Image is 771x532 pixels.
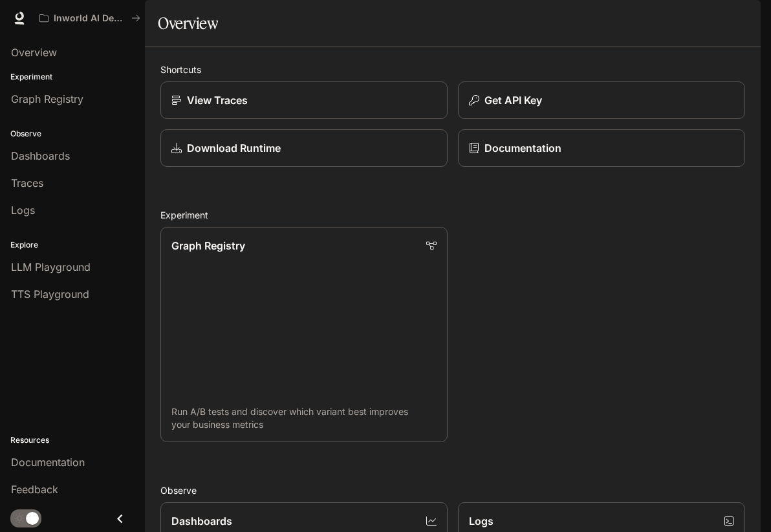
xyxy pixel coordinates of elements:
[458,81,745,119] button: Get API Key
[34,5,146,31] button: All workspaces
[187,92,248,108] p: View Traces
[160,227,448,442] a: Graph RegistryRun A/B tests and discover which variant best improves your business metrics
[158,10,218,36] h1: Overview
[160,484,745,497] h2: Observe
[160,63,745,76] h2: Shortcuts
[484,92,542,108] p: Get API Key
[171,238,245,253] p: Graph Registry
[54,13,126,24] p: Inworld AI Demos
[160,208,745,222] h2: Experiment
[458,129,745,167] a: Documentation
[160,81,448,119] a: View Traces
[484,140,561,156] p: Documentation
[160,129,448,167] a: Download Runtime
[171,405,437,431] p: Run A/B tests and discover which variant best improves your business metrics
[187,140,281,156] p: Download Runtime
[469,513,494,529] p: Logs
[171,513,232,529] p: Dashboards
